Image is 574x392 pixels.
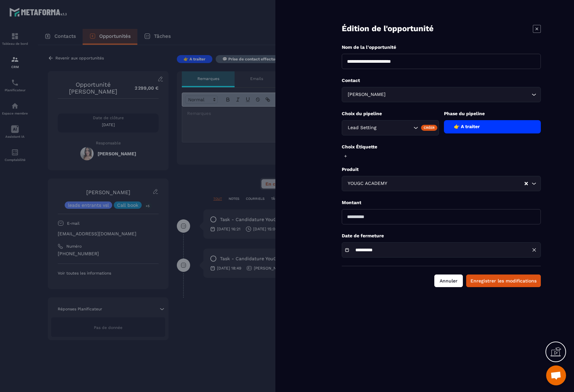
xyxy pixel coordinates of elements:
span: [PERSON_NAME] [346,91,387,98]
p: Choix Étiquette [342,144,541,150]
button: Clear Selected [525,181,528,186]
span: YOUGC ACADEMY [346,180,389,187]
p: Produit [342,166,541,173]
p: Montant [342,199,541,206]
p: Choix du pipeline [342,111,439,117]
button: Annuler [434,274,463,287]
div: Search for option [342,87,541,102]
input: Search for option [389,180,524,187]
button: Enregistrer les modifications [466,274,541,287]
div: Search for option [342,120,439,135]
div: Search for option [342,176,541,191]
div: Créer [421,125,437,131]
input: Search for option [387,91,530,98]
p: Phase du pipeline [444,111,541,117]
p: Date de fermeture [342,233,541,239]
div: Ouvrir le chat [546,365,566,385]
span: Lead Setting [346,124,378,131]
input: Search for option [378,124,412,131]
p: Édition de l'opportunité [342,23,434,34]
p: Contact [342,77,541,84]
p: Nom de la l'opportunité [342,44,541,50]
